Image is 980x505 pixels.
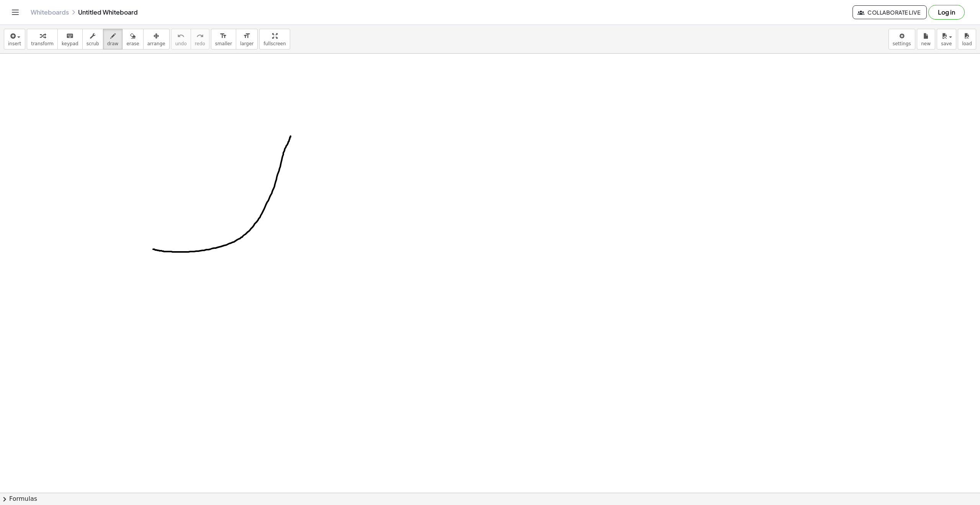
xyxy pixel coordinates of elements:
[941,41,952,46] span: save
[921,41,931,46] span: new
[893,41,911,46] span: settings
[31,41,54,46] span: transform
[196,31,204,41] i: redo
[191,29,209,49] button: redoredo
[962,41,972,46] span: load
[103,29,123,49] button: draw
[87,41,99,46] span: scrub
[853,5,927,19] button: Collaborate Live
[107,41,119,46] span: draw
[9,6,21,18] button: Toggle navigation
[263,41,286,46] span: fullscreen
[928,5,965,20] button: Log in
[66,31,73,41] i: keyboard
[220,31,227,41] i: format_size
[917,29,935,49] button: new
[4,29,25,49] button: insert
[122,29,143,49] button: erase
[82,29,103,49] button: scrub
[859,9,920,16] span: Collaborate Live
[171,29,191,49] button: undoundo
[889,29,915,49] button: settings
[236,29,258,49] button: format_sizelarger
[62,41,78,46] span: keypad
[126,41,139,46] span: erase
[27,29,58,49] button: transform
[243,31,250,41] i: format_size
[195,41,205,46] span: redo
[240,41,253,46] span: larger
[177,31,185,41] i: undo
[31,8,69,16] a: Whiteboards
[147,41,165,46] span: arrange
[143,29,170,49] button: arrange
[937,29,956,49] button: save
[215,41,232,46] span: smaller
[57,29,83,49] button: keyboardkeypad
[259,29,290,49] button: fullscreen
[8,41,21,46] span: insert
[958,29,976,49] button: load
[175,41,187,46] span: undo
[211,29,236,49] button: format_sizesmaller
